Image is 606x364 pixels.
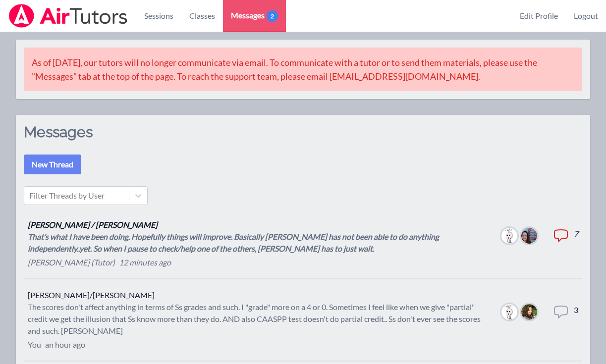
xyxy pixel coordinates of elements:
div: As of [DATE], our tutors will no longer communicate via email. To communicate with a tutor or to ... [24,48,582,91]
p: an hour ago [45,339,85,351]
img: Leah Hoff [521,228,537,244]
span: Messages [231,9,278,21]
div: The scores don't affect anything in terms of Ss grades and such. I "grade" more on a 4 or 0. Some... [28,301,486,337]
div: Filter Threads by User [29,190,105,202]
a: [PERSON_NAME] / [PERSON_NAME] [28,220,158,229]
img: Airtutors Logo [8,4,128,28]
img: Diana Carle [521,304,537,320]
span: 2 [267,10,278,22]
h2: Messages [24,123,303,155]
img: Joyce Law [501,304,517,320]
button: New Thread [24,155,81,174]
p: 12 minutes ago [119,257,171,268]
p: You [28,339,41,351]
a: [PERSON_NAME]/[PERSON_NAME] [28,290,155,300]
dd: 3 [574,304,578,336]
dd: 7 [574,228,578,260]
p: [PERSON_NAME] (Tutor) [28,257,115,268]
div: That’s what I have been doing. Hopefully things will improve. Basically [PERSON_NAME] has not bee... [28,231,486,255]
img: Joyce Law [501,228,517,244]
